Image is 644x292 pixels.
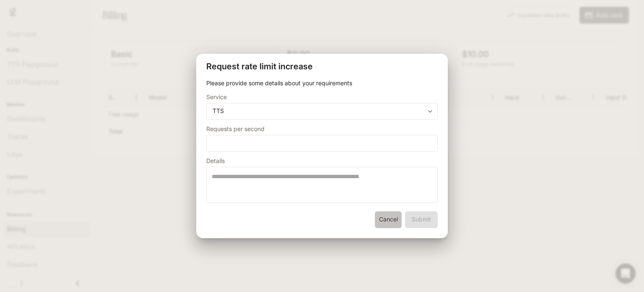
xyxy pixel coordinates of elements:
[206,79,438,87] p: Please provide some details about your requirements
[196,54,448,79] h2: Request rate limit increase
[375,211,402,228] button: Cancel
[206,126,265,132] p: Requests per second
[206,94,227,100] p: Service
[206,158,225,164] p: Details
[207,107,437,115] div: TTS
